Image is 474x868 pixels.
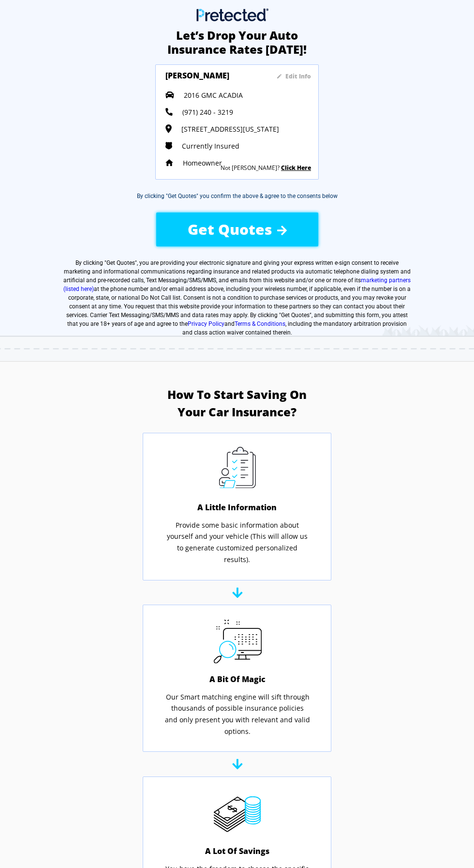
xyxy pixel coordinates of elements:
h2: Let’s Drop Your Auto Insurance Rates [DATE]! [160,29,314,57]
button: Get Quotes [156,213,318,246]
sapn: Edit Info [285,72,311,80]
span: Currently Insured [182,141,239,151]
div: By clicking "Get Quotes" you confirm the above & agree to the consents below [137,192,338,200]
a: Privacy Policy [188,320,224,327]
img: Main Logo [196,8,268,21]
h4: A Lot Of Savings [186,845,288,856]
span: Get Quotes [188,219,272,239]
a: Terms & Conditions [235,320,285,327]
span: [STREET_ADDRESS][US_STATE] [181,124,279,134]
a: Click Here [281,164,311,172]
span: (971) 240 - 3219 [182,107,233,117]
span: Homeowner [183,158,222,168]
h4: A Bit Of Magic [187,673,289,684]
h3: [PERSON_NAME] [165,70,248,85]
a: marketing partners (listed here) [63,277,411,292]
h3: How To Start Saving On Your Car Insurance? [167,386,307,421]
span: Get Quotes [106,259,135,266]
span: 2016 GMC ACADIA [184,91,243,100]
p: Our Smart matching engine will sift through thousands of possible insurance policies and only pre... [164,691,311,737]
h4: A Little Information [186,502,288,512]
label: By clicking " ", you are providing your electronic signature and giving your express written e-si... [63,259,411,337]
sapn: Not [PERSON_NAME]? [221,164,280,172]
p: Provide some basic information about yourself and your vehicle (This will allow us to generate cu... [164,519,311,565]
